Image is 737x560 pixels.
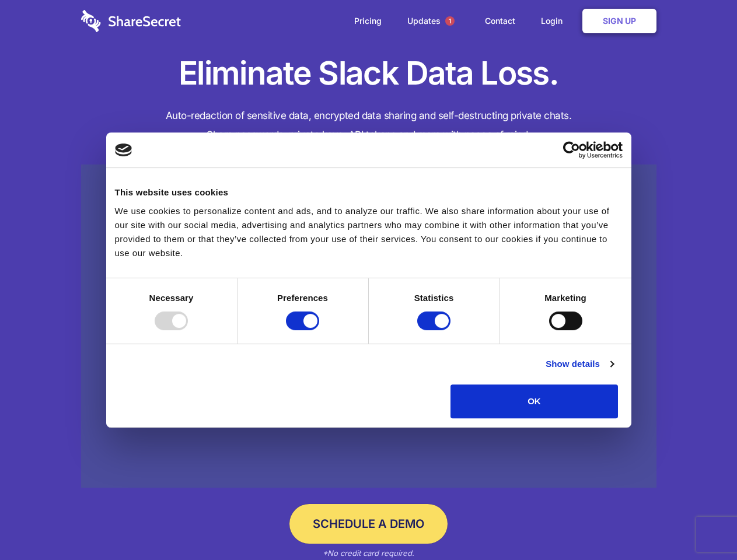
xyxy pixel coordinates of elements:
a: Sign Up [582,9,656,33]
a: Show details [546,357,613,371]
a: Usercentrics Cookiebot - opens in a new window [521,141,623,159]
a: Pricing [343,3,393,39]
h1: Eliminate Slack Data Loss. [81,52,656,94]
a: Login [529,3,580,39]
strong: Necessary [149,293,194,303]
img: logo-wordmark-white-trans-d4663122ce5f474addd5e946df7df03e33cb6a1c49d2221995e7729f52c070b2.svg [81,10,181,32]
em: *No credit card required. [323,548,414,558]
div: This website uses cookies [115,185,623,199]
a: Wistia video thumbnail [81,164,656,488]
a: Schedule a Demo [289,504,448,544]
a: Contact [473,3,527,39]
img: logo [115,143,132,156]
button: OK [450,384,618,418]
strong: Preferences [277,293,328,303]
div: We use cookies to personalize content and ads, and to analyze our traffic. We also share informat... [115,204,623,260]
strong: Marketing [544,293,586,303]
span: 1 [445,16,455,26]
h4: Auto-redaction of sensitive data, encrypted data sharing and self-destructing private chats. Shar... [81,106,656,145]
strong: Statistics [414,293,454,303]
